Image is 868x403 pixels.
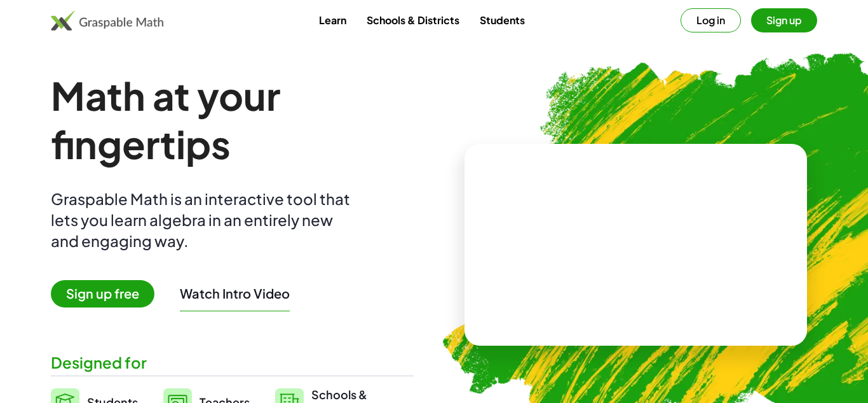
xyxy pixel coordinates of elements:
[51,71,414,168] h1: Math at your fingertips
[541,197,731,293] video: What is this? This is dynamic math notation. Dynamic math notation plays a central role in how Gr...
[309,8,356,32] a: Learn
[51,352,414,373] div: Designed for
[51,280,154,308] span: Sign up free
[51,188,356,251] div: Graspable Math is an interactive tool that lets you learn algebra in an entirely new and engaging...
[681,8,741,32] button: Log in
[470,8,535,32] a: Students
[180,285,290,302] button: Watch Intro Video
[356,8,470,32] a: Schools & Districts
[751,8,817,32] button: Sign up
